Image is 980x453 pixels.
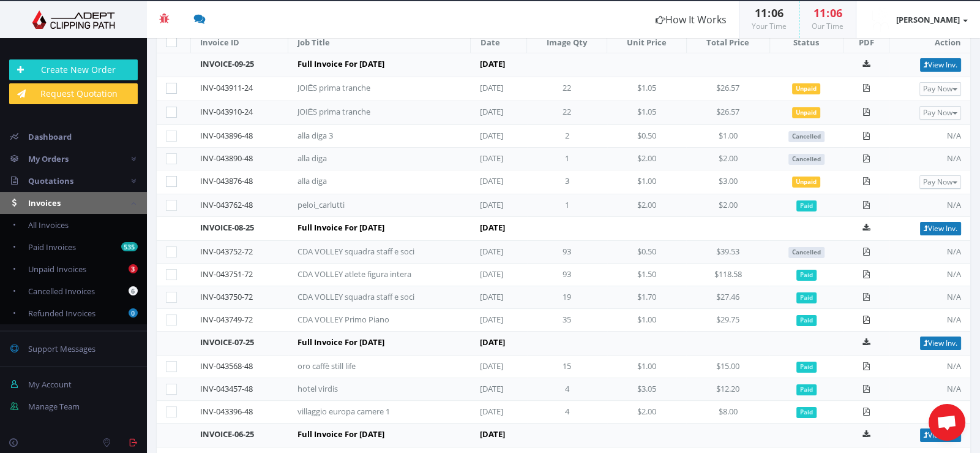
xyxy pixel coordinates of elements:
[288,31,471,53] th: Job Title
[28,131,72,142] span: Dashboard
[796,315,817,326] span: Paid
[28,379,72,390] span: My Account
[607,31,687,53] th: Unit Price
[607,309,687,332] td: $1.00
[28,264,86,275] span: Unpaid Invoices
[527,170,607,194] td: 3
[471,101,527,125] td: [DATE]
[28,175,73,186] span: Quotations
[527,125,607,148] td: 2
[607,77,687,101] td: $1.05
[527,31,607,53] th: Image Qty
[792,177,820,188] span: Unpaid
[796,362,817,373] span: Paid
[200,268,253,280] a: INV-043751-72
[297,130,420,142] div: alla diga 3
[896,14,960,25] strong: [PERSON_NAME]
[889,31,970,53] th: Action
[796,292,817,303] span: Paid
[919,82,961,96] button: Pay Now
[200,58,254,69] a: INVOICE-09-25
[129,308,138,318] b: 0
[527,148,607,170] td: 1
[527,101,607,125] td: 22
[297,383,420,395] div: hotel virdis
[788,154,825,165] span: Cancelled
[200,130,253,141] a: INV-043896-48
[686,309,769,332] td: $29.75
[28,197,61,208] span: Invoices
[200,360,253,371] a: INV-043568-48
[889,401,970,424] td: N/A
[643,1,739,38] a: How It Works
[471,401,527,424] td: [DATE]
[920,58,961,72] a: View Inv.
[686,170,769,194] td: $3.00
[471,264,527,286] td: [DATE]
[200,246,253,257] a: INV-043752-72
[200,428,254,440] a: INVOICE-06-25
[297,175,420,187] div: alla diga
[929,404,965,441] div: Aprire la chat
[889,125,970,148] td: N/A
[826,6,830,20] span: :
[527,77,607,101] td: 22
[471,77,527,101] td: [DATE]
[200,291,253,302] a: INV-043750-72
[288,332,471,356] td: Full Invoice For [DATE]
[28,153,69,164] span: My Orders
[527,378,607,401] td: 4
[28,308,95,319] span: Refunded Invoices
[607,148,687,170] td: $2.00
[686,194,769,217] td: $2.00
[297,153,420,164] div: alla diga
[471,332,607,356] td: [DATE]
[200,406,253,417] a: INV-043396-48
[686,101,769,125] td: $26.57
[28,401,80,412] span: Manage Team
[920,428,961,442] a: View Inv.
[889,264,970,286] td: N/A
[288,53,471,77] td: Full Invoice For [DATE]
[471,125,527,148] td: [DATE]
[200,337,254,348] a: INVOICE-07-25
[200,153,253,164] a: INV-043890-48
[812,21,843,31] small: Our Time
[769,31,843,53] th: Status
[814,6,826,20] span: 11
[686,77,769,101] td: $26.57
[471,194,527,217] td: [DATE]
[686,401,769,424] td: $8.00
[9,83,138,104] a: Request Quotation
[796,200,817,211] span: Paid
[288,217,471,241] td: Full Invoice For [DATE]
[471,148,527,170] td: [DATE]
[471,378,527,401] td: [DATE]
[297,199,420,211] div: peloi_carlutti
[129,264,138,273] b: 3
[686,378,769,401] td: $12.20
[752,21,787,31] small: Your Time
[889,148,970,170] td: N/A
[527,264,607,286] td: 93
[889,309,970,332] td: N/A
[527,286,607,309] td: 19
[471,53,607,77] td: [DATE]
[200,106,253,117] a: INV-043910-24
[200,314,253,325] a: INV-043749-72
[297,314,420,325] div: CDA VOLLEY Primo Piano
[297,360,420,372] div: oro caffè still life
[686,31,769,53] th: Total Price
[527,309,607,332] td: 35
[28,343,95,354] span: Support Messages
[686,264,769,286] td: $118.58
[607,378,687,401] td: $3.05
[9,10,138,29] img: Adept Graphics
[788,247,825,258] span: Cancelled
[755,6,767,20] span: 11
[297,106,420,118] div: JOIĒS prima tranche
[796,407,817,418] span: Paid
[471,217,607,241] td: [DATE]
[920,222,961,235] a: View Inv.
[919,175,961,189] button: Pay Now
